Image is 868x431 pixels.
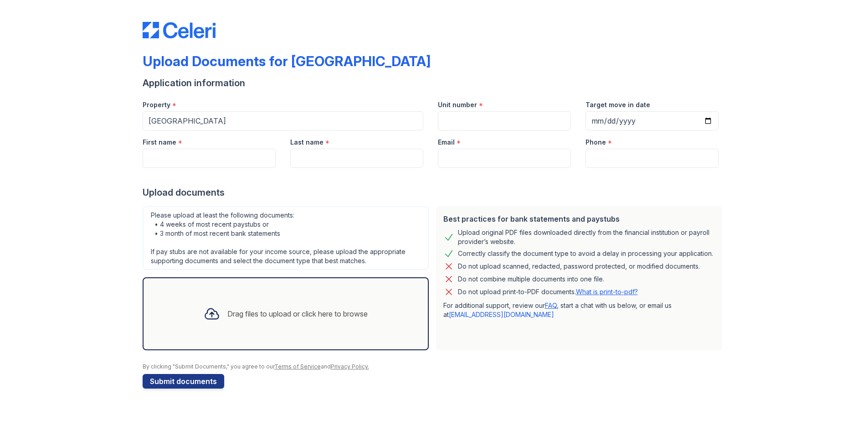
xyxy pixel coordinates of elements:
a: Terms of Service [274,363,321,370]
button: Submit documents [143,374,224,389]
label: Target move in date [586,100,650,109]
div: Do not combine multiple documents into one file. [458,274,604,285]
a: Privacy Policy. [331,363,369,370]
div: Application information [143,77,726,89]
label: First name [143,138,176,147]
div: Upload Documents for [GEOGRAPHIC_DATA] [143,53,431,69]
div: Drag files to upload or click here to browse [227,308,368,319]
p: For additional support, review our , start a chat with us below, or email us at [443,301,715,319]
div: Do not upload scanned, redacted, password protected, or modified documents. [458,261,700,272]
div: Upload documents [143,186,726,199]
a: What is print-to-pdf? [576,288,638,296]
label: Unit number [438,100,477,109]
p: Do not upload print-to-PDF documents. [458,287,638,296]
a: [EMAIL_ADDRESS][DOMAIN_NAME] [449,311,554,318]
div: Upload original PDF files downloaded directly from the financial institution or payroll provider’... [458,228,715,246]
label: Email [438,138,455,147]
label: Phone [586,138,606,147]
label: Last name [290,138,324,147]
div: By clicking "Submit Documents," you agree to our and [143,363,726,370]
div: Best practices for bank statements and paystubs [443,213,715,224]
img: CE_Logo_Blue-a8612792a0a2168367f1c8372b55b34899dd931a85d93a1a3d3e32e68fde9ad4.png [143,22,216,38]
label: Property [143,100,170,109]
div: Correctly classify the document type to avoid a delay in processing your application. [458,248,713,259]
div: Please upload at least the following documents: • 4 weeks of most recent paystubs or • 3 month of... [143,206,429,270]
a: FAQ [545,301,557,309]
